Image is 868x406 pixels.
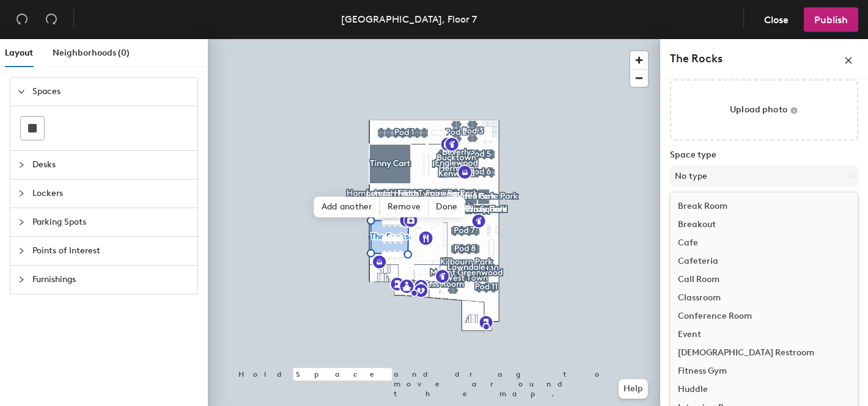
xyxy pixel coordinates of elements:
[5,48,33,58] span: Layout
[341,12,477,27] div: [GEOGRAPHIC_DATA], Floor 7
[671,307,858,325] div: Conference Room
[32,78,190,106] span: Spaces
[39,7,64,32] button: Redo (⌘ + ⇧ + Z)
[18,219,25,226] span: collapsed
[10,7,34,32] button: Undo (⌘ + Z)
[670,165,858,187] button: No type
[671,344,858,362] div: [DEMOGRAPHIC_DATA] Restroom
[670,79,858,140] button: Upload photo
[53,48,130,58] span: Neighborhoods (0)
[671,197,858,216] div: Break Room
[670,51,723,67] h4: The Rocks
[32,266,190,294] span: Furnishings
[32,179,190,208] span: Lockers
[32,151,190,179] span: Desks
[814,14,848,26] span: Publish
[18,247,25,255] span: collapsed
[428,197,465,217] span: Done
[16,13,28,25] span: undo
[314,197,380,217] span: Add another
[18,190,25,197] span: collapsed
[804,7,858,32] button: Publish
[619,379,648,399] button: Help
[671,234,858,252] div: Cafe
[671,325,858,344] div: Event
[844,56,853,65] span: close
[380,197,429,217] span: Remove
[18,161,25,169] span: collapsed
[671,216,858,234] div: Breakout
[671,270,858,289] div: Call Room
[32,208,190,236] span: Parking Spots
[671,252,858,270] div: Cafeteria
[754,7,799,32] button: Close
[671,289,858,307] div: Classroom
[18,88,25,95] span: expanded
[671,362,858,380] div: Fitness Gym
[764,14,789,26] span: Close
[18,276,25,283] span: collapsed
[32,237,190,265] span: Points of Interest
[670,150,858,160] label: Space type
[671,380,858,399] div: Huddle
